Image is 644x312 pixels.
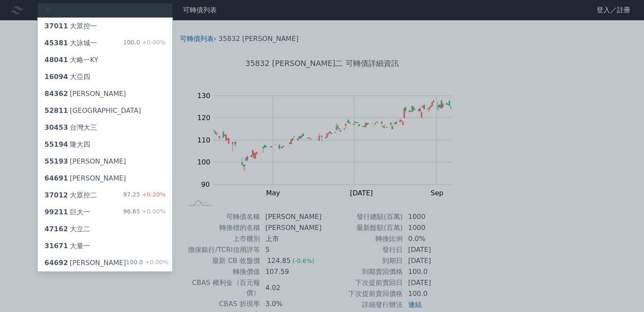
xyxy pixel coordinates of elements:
[44,107,68,115] span: 52811
[38,18,172,35] a: 37011大眾控一
[140,191,166,198] span: +0.20%
[44,21,97,31] div: 大眾控一
[140,39,166,46] span: +0.00%
[44,72,90,82] div: 大亞四
[44,191,68,199] span: 37012
[44,39,68,47] span: 45381
[38,221,172,238] a: 47162大立二
[44,241,90,251] div: 大量一
[38,187,172,204] a: 37012大眾控二 97.25+0.20%
[44,242,68,250] span: 31671
[44,224,90,234] div: 大立二
[38,68,172,85] a: 16094大亞四
[44,156,126,167] div: [PERSON_NAME]
[140,208,166,215] span: +0.00%
[44,56,68,64] span: 48041
[123,38,166,48] div: 100.0
[44,208,68,216] span: 99211
[38,52,172,68] a: 48041大略一KY
[44,258,126,268] div: [PERSON_NAME]
[44,89,126,99] div: [PERSON_NAME]
[38,102,172,119] a: 52811[GEOGRAPHIC_DATA]
[44,38,97,48] div: 大詠城一
[38,255,172,271] a: 64692[PERSON_NAME] 100.0+0.00%
[44,123,97,133] div: 台灣大三
[44,140,90,150] div: 隆大四
[143,259,169,265] span: +0.00%
[44,173,126,183] div: [PERSON_NAME]
[602,271,644,312] iframe: Chat Widget
[44,90,68,98] span: 84362
[38,85,172,102] a: 84362[PERSON_NAME]
[44,190,97,200] div: 大眾控二
[38,238,172,255] a: 31671大量一
[126,258,169,268] div: 100.0
[602,271,644,312] div: 聊天小工具
[44,225,68,233] span: 47162
[123,207,166,217] div: 96.65
[44,140,68,148] span: 55194
[38,136,172,153] a: 55194隆大四
[44,22,68,30] span: 37011
[44,123,68,131] span: 30453
[44,55,98,65] div: 大略一KY
[123,190,166,200] div: 97.25
[44,106,141,116] div: [GEOGRAPHIC_DATA]
[44,174,68,182] span: 64691
[38,35,172,52] a: 45381大詠城一 100.0+0.00%
[44,73,68,81] span: 16094
[44,207,90,217] div: 巨大一
[44,157,68,165] span: 55193
[38,170,172,187] a: 64691[PERSON_NAME]
[38,153,172,170] a: 55193[PERSON_NAME]
[38,204,172,221] a: 99211巨大一 96.65+0.00%
[38,119,172,136] a: 30453台灣大三
[44,259,68,267] span: 64692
